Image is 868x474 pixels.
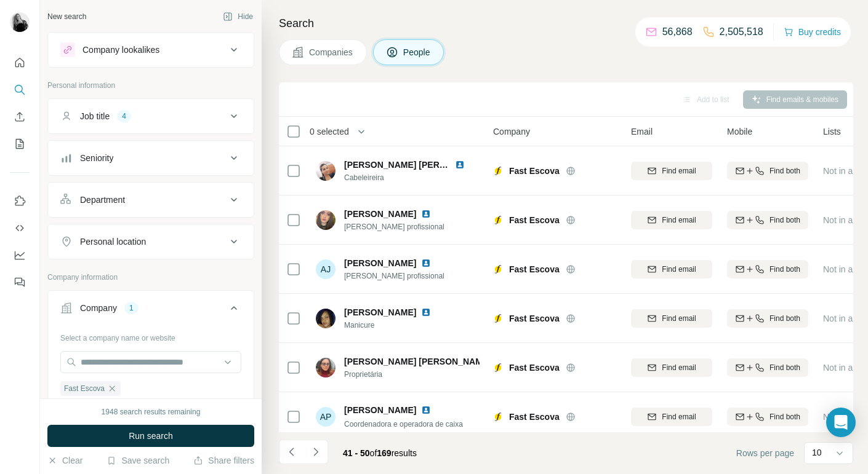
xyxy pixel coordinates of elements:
button: Find both [727,309,808,328]
button: Save search [106,454,169,467]
div: Company [80,302,117,314]
span: [PERSON_NAME] profissional [344,271,446,282]
span: Not in a list [823,166,866,176]
div: AJ [316,259,336,279]
span: 169 [377,448,391,458]
span: Find email [662,165,696,176]
button: Search [10,79,30,101]
span: 0 selected [310,125,349,138]
button: Use Surfe API [10,217,30,239]
span: Mobile [727,125,752,138]
button: Find email [631,309,712,328]
img: LinkedIn logo [421,307,431,317]
span: Fast Escova [509,411,560,423]
span: Find both [770,264,800,275]
span: Fast Escova [509,214,560,226]
button: Company1 [48,293,254,328]
button: My lists [10,133,30,155]
span: Find both [770,165,800,176]
button: Quick start [10,52,30,74]
img: Avatar [316,161,336,181]
span: Find email [662,362,696,373]
button: Find email [631,162,712,180]
img: Logo of Fast Escova [493,314,503,323]
span: 41 - 50 [343,448,370,458]
span: Rows per page [736,447,794,459]
div: Select a company name or website [60,328,241,344]
span: [PERSON_NAME] [PERSON_NAME] SELVATI [344,355,528,368]
p: 10 [812,446,822,459]
span: Run search [129,430,173,442]
img: Logo of Fast Escova [493,215,503,225]
div: Seniority [80,152,113,164]
button: Buy credits [784,23,841,41]
span: [PERSON_NAME] [344,257,416,269]
img: Logo of Fast Escova [493,363,503,373]
span: of [370,448,377,458]
p: Company information [47,272,254,283]
span: Fast Escova [509,361,560,374]
span: Manicure [344,320,446,331]
span: Proprietária [344,369,480,380]
span: Companies [309,46,354,58]
button: Find both [727,260,808,278]
img: Avatar [316,210,336,230]
span: Lists [823,125,841,138]
span: [PERSON_NAME] [344,404,416,416]
p: Personal information [47,80,254,91]
span: People [403,46,432,58]
button: Find email [631,358,712,377]
button: Find both [727,211,808,229]
button: Find both [727,358,808,377]
img: LinkedIn logo [421,209,431,219]
img: Logo of Fast Escova [493,166,503,176]
span: Find both [770,313,800,324]
span: Not in a list [823,215,866,225]
img: Avatar [316,309,336,328]
span: Not in a list [823,264,866,274]
button: Find both [727,162,808,180]
button: Enrich CSV [10,106,30,128]
img: LinkedIn logo [455,160,465,170]
p: 56,868 [662,25,693,39]
span: Not in a list [823,363,866,373]
button: Find email [631,260,712,278]
button: Seniority [48,143,254,173]
button: Navigate to previous page [279,440,303,464]
button: Run search [47,425,254,447]
span: Not in a list [823,314,866,323]
div: Department [80,194,125,206]
div: Open Intercom Messenger [826,408,856,437]
button: Use Surfe on LinkedIn [10,190,30,212]
img: LinkedIn logo [421,405,431,415]
span: Find email [662,215,696,226]
span: Fast Escova [509,263,560,275]
button: Company lookalikes [48,35,254,65]
span: [PERSON_NAME] [PERSON_NAME] [344,160,491,170]
span: Find both [770,411,800,422]
span: Find both [770,362,800,373]
button: Department [48,185,254,215]
span: Find email [662,411,696,422]
button: Find both [727,408,808,426]
div: 1 [124,302,139,314]
span: Not in a list [823,412,866,422]
span: Cabeleireira [344,172,480,183]
button: Hide [214,7,262,26]
div: Personal location [80,235,146,248]
span: Email [631,125,653,138]
button: Share filters [193,454,254,467]
button: Find email [631,211,712,229]
button: Clear [47,454,82,467]
span: Coordenadora e operadora de caixa [344,420,463,429]
span: Find email [662,313,696,324]
span: Find both [770,215,800,226]
span: [PERSON_NAME] [344,208,416,220]
button: Personal location [48,227,254,256]
div: Job title [80,110,110,122]
span: Fast Escova [509,312,560,325]
img: Logo of Fast Escova [493,412,503,422]
img: Avatar [316,358,336,377]
div: 1948 search results remaining [102,406,201,417]
h4: Search [279,15,853,32]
